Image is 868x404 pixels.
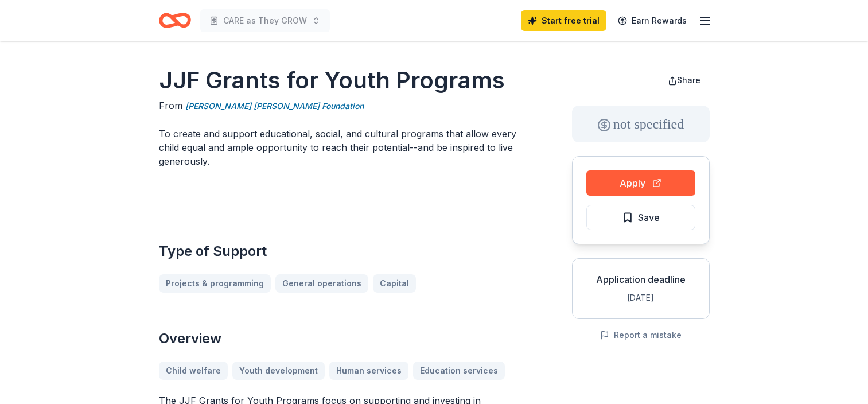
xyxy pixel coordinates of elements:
[373,274,416,293] a: Capital
[275,274,368,293] a: General operations
[600,328,682,342] button: Report a mistake
[159,99,517,113] div: From
[611,10,694,31] a: Earn Rewards
[586,170,695,196] button: Apply
[521,10,606,31] a: Start free trial
[638,210,660,225] span: Save
[159,242,517,261] h2: Type of Support
[572,106,710,142] div: not specified
[159,329,517,348] h2: Overview
[659,69,710,92] button: Share
[159,64,517,96] h1: JJF Grants for Youth Programs
[159,7,191,34] a: Home
[223,14,307,28] span: CARE as They GROW
[582,273,700,286] div: Application deadline
[200,9,330,32] button: CARE as They GROW
[159,274,271,293] a: Projects & programming
[185,99,364,113] a: [PERSON_NAME] [PERSON_NAME] Foundation
[159,127,517,168] p: To create and support educational, social, and cultural programs that allow every child equal and...
[677,75,700,85] span: Share
[582,291,700,305] div: [DATE]
[586,205,695,230] button: Save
